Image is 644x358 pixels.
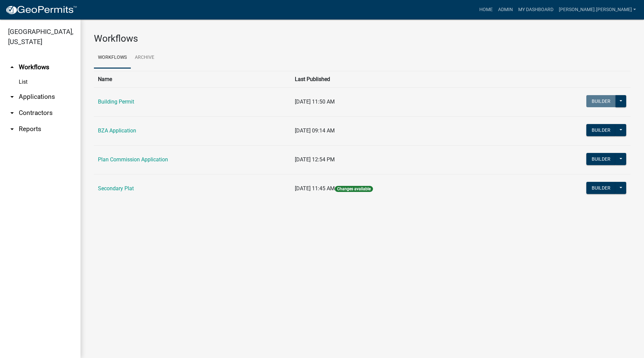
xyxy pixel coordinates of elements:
[586,95,616,107] button: Builder
[8,63,16,71] i: arrow_drop_up
[98,98,134,105] a: Building Permit
[94,33,631,44] h3: Workflows
[516,3,556,16] a: My Dashboard
[586,153,616,165] button: Builder
[131,47,158,69] a: Archive
[295,98,335,105] span: [DATE] 11:50 AM
[335,186,373,192] span: Changes available
[291,71,508,87] th: Last Published
[8,125,16,133] i: arrow_drop_down
[295,127,335,134] span: [DATE] 09:14 AM
[586,124,616,136] button: Builder
[295,156,335,163] span: [DATE] 12:54 PM
[295,185,335,192] span: [DATE] 11:45 AM
[98,185,134,192] a: Secondary Plat
[98,127,136,134] a: BZA Application
[8,109,16,117] i: arrow_drop_down
[94,47,131,69] a: Workflows
[586,182,616,194] button: Builder
[98,156,168,163] a: Plan Commission Application
[495,3,516,16] a: Admin
[94,71,291,87] th: Name
[8,93,16,101] i: arrow_drop_down
[556,3,639,16] a: [PERSON_NAME].[PERSON_NAME]
[477,3,495,16] a: Home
